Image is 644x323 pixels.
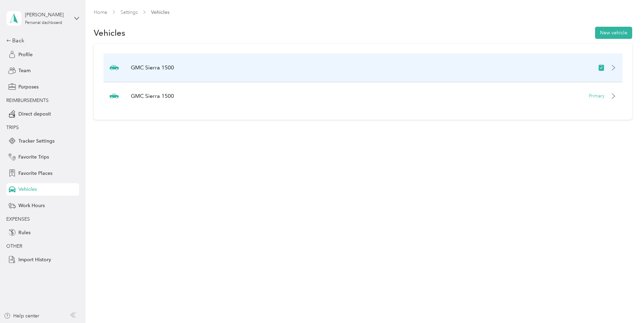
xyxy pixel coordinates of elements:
[6,243,22,249] span: OTHER
[4,312,39,320] button: Help center
[18,51,33,58] span: Profile
[6,125,19,130] span: TRIPS
[595,27,632,39] button: New vehicle
[18,67,31,74] span: Team
[589,92,605,100] p: Primary
[18,83,39,91] span: Purposes
[18,153,49,161] span: Favorite Trips
[94,29,125,36] h1: Vehicles
[18,229,31,236] span: Rules
[110,94,119,99] img: Pickup
[25,21,62,25] div: Personal dashboard
[94,9,107,15] a: Home
[18,202,45,209] span: Work Hours
[6,97,49,103] span: REIMBURSEMENTS
[120,9,138,15] a: Settings
[18,186,37,193] span: Vehicles
[18,137,55,145] span: Tracker Settings
[6,36,76,45] div: Back
[110,63,119,72] img: Sedan
[131,63,174,72] p: GMC Sierra 1500
[18,170,52,177] span: Favorite Places
[25,11,68,18] div: [PERSON_NAME]
[131,92,174,100] p: GMC Sierra 1500
[6,216,30,222] span: EXPENSES
[18,256,51,263] span: Import History
[151,9,169,16] span: Vehicles
[605,284,644,323] iframe: Everlance-gr Chat Button Frame
[18,110,51,118] span: Direct deposit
